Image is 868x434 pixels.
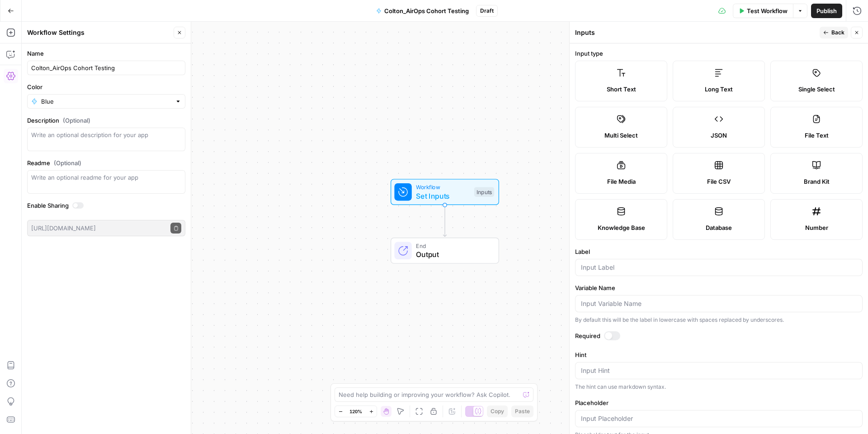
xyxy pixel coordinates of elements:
span: Back [831,29,844,37]
label: Description [27,116,185,125]
div: Inputs [575,28,817,37]
button: Publish [811,4,842,18]
span: Number [805,223,828,232]
label: Hint [575,350,863,359]
input: Input Variable Name [581,299,857,308]
span: Knowledge Base [598,223,645,232]
span: Set Inputs [416,191,470,201]
span: File Media [607,177,636,186]
div: Inputs [474,187,494,197]
span: File Text [805,131,829,140]
span: File CSV [707,177,731,186]
g: Edge from start to end [443,205,446,237]
div: Workflow Settings [27,28,171,37]
span: (Optional) [54,158,81,167]
span: Colton_AirOps Cohort Testing [384,6,469,15]
span: Single Select [798,85,835,94]
span: Draft [480,7,494,15]
span: Copy [491,407,504,415]
label: Placeholder [575,398,863,407]
label: Variable Name [575,283,863,292]
label: Input type [575,49,863,58]
span: Database [706,223,732,232]
input: Blue [41,97,171,106]
label: Enable Sharing [27,201,185,210]
label: Color [27,82,185,91]
label: Label [575,247,863,256]
span: 120% [349,408,362,415]
span: Workflow [416,183,470,191]
span: Short Text [607,85,636,94]
label: Required [575,331,863,340]
div: EndOutput [361,238,529,264]
input: Input Label [581,263,857,272]
input: Input Placeholder [581,414,857,423]
button: Test Workflow [733,4,793,18]
span: End [416,241,490,250]
span: (Optional) [63,116,90,125]
button: Paste [511,405,533,417]
input: Untitled [31,63,181,72]
span: Long Text [705,85,733,94]
button: Colton_AirOps Cohort Testing [371,4,474,18]
label: Name [27,49,185,58]
span: Brand Kit [804,177,830,186]
label: Readme [27,158,185,167]
span: Multi Select [604,131,638,140]
span: Output [416,249,490,260]
button: Back [820,27,848,38]
span: Publish [816,6,837,15]
span: Test Workflow [747,6,788,15]
span: JSON [711,131,727,140]
div: The hint can use markdown syntax. [575,383,863,391]
button: Copy [487,405,508,417]
div: WorkflowSet InputsInputs [361,179,529,205]
div: By default this will be the label in lowercase with spaces replaced by underscores. [575,316,863,324]
span: Paste [515,407,530,415]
